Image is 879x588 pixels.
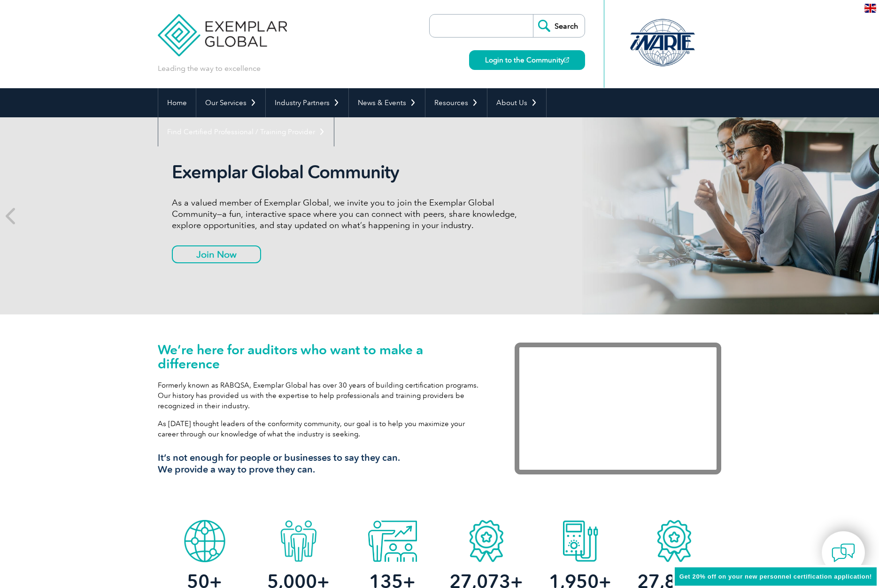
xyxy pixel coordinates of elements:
[158,117,334,146] a: Find Certified Professional / Training Provider
[158,343,486,371] h1: We’re here for auditors who want to make a difference
[564,57,569,62] img: open_square.png
[533,15,585,37] input: Search
[158,419,486,439] p: As [DATE] thought leaders of the conformity community, our goal is to help you maximize your care...
[158,63,261,74] p: Leading the way to excellence
[832,541,855,565] img: contact-chat.png
[196,88,265,117] a: Our Services
[679,573,872,580] span: Get 20% off on your new personnel certification application!
[469,50,585,70] a: Login to the Community
[349,88,425,117] a: News & Events
[172,197,524,231] p: As a valued member of Exemplar Global, we invite you to join the Exemplar Global Community—a fun,...
[515,343,721,474] iframe: Exemplar Global: Working together to make a difference
[266,88,348,117] a: Industry Partners
[172,161,524,183] h2: Exemplar Global Community
[864,4,876,13] img: en
[425,88,487,117] a: Resources
[158,380,486,411] p: Formerly known as RABQSA, Exemplar Global has over 30 years of building certification programs. O...
[158,88,196,117] a: Home
[172,245,261,263] a: Join Now
[158,452,486,475] h3: It’s not enough for people or businesses to say they can. We provide a way to prove they can.
[487,88,546,117] a: About Us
